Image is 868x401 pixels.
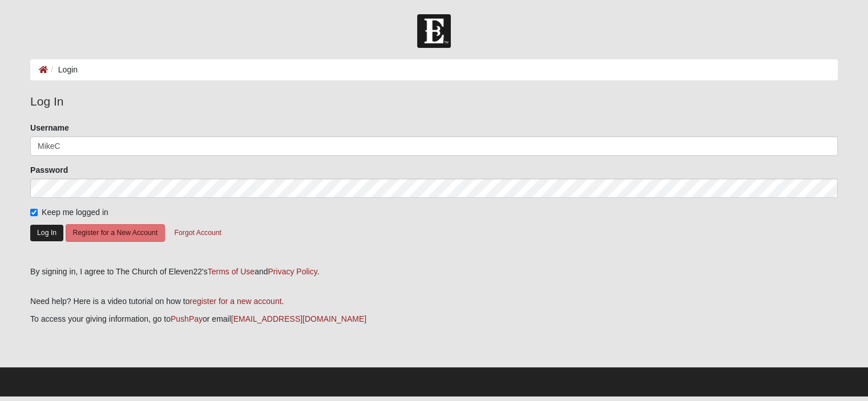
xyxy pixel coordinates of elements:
button: Forgot Account [167,224,229,242]
a: PushPay [171,314,203,323]
legend: Log In [30,92,838,111]
img: Church of Eleven22 Logo [417,14,451,48]
a: Terms of Use [208,267,255,276]
p: To access your giving information, go to or email [30,313,838,325]
label: Password [30,164,68,176]
div: By signing in, I agree to The Church of Eleven22's and . [30,266,838,278]
a: Privacy Policy [268,267,317,276]
label: Username [30,122,69,133]
span: Keep me logged in [42,208,108,217]
input: Keep me logged in [30,209,38,216]
p: Need help? Here is a video tutorial on how to . [30,295,838,307]
a: register for a new account [189,297,281,306]
button: Log In [30,225,63,241]
a: [EMAIL_ADDRESS][DOMAIN_NAME] [231,314,366,323]
li: Login [48,64,78,76]
button: Register for a New Account [66,224,165,242]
